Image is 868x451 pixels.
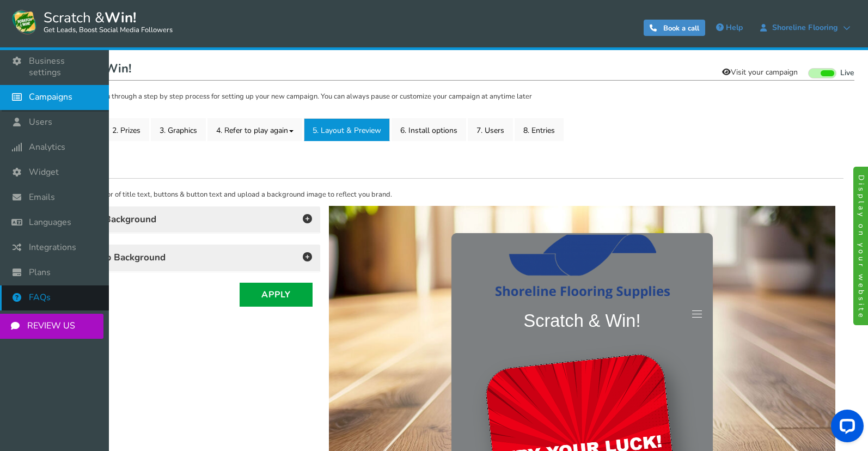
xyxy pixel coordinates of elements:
[822,405,868,451] iframe: LiveChat chat widget
[29,192,55,203] span: Emails
[48,92,854,102] p: Cool. Let's take you through a step by step process for setting up your new campaign. You can alw...
[68,214,156,225] span: Page Background
[29,267,51,278] span: Plans
[59,152,843,178] h2: Layout
[29,117,52,128] span: Users
[29,142,65,153] span: Analytics
[11,8,38,35] img: Scratch and Win
[38,8,173,35] span: Scratch &
[240,283,313,307] button: Apply
[44,26,173,35] small: Get Leads, Boost Social Media Followers
[68,250,312,265] h4: Pop up Background
[663,23,699,33] span: Book a call
[68,252,166,263] span: Pop up Background
[207,118,302,141] a: 4. Refer to play again
[11,8,173,35] a: Scratch &Win! Get Leads, Boost Social Media Followers
[840,68,854,78] span: Live
[59,190,843,200] p: Change the color of title text, buttons & button text and upload a background image to reflect yo...
[27,320,75,332] span: REVIEW US
[133,98,373,133] h4: Scratch & Win!
[103,118,149,141] a: 2. Prizes
[123,367,384,390] span: *** * If you win, you can’t play again.
[29,242,76,253] span: Integrations
[304,118,390,141] a: 5. Layout & Preview
[48,59,854,81] h1: Scratch & Win!
[29,56,98,78] span: Business settings
[468,118,513,141] a: 7. Users
[211,401,296,410] img: appsmav-footer-credit.png
[68,212,312,227] h4: Page Background
[726,22,743,33] span: Help
[392,118,466,141] a: 6. Install options
[151,118,206,141] a: 3. Graphics
[29,167,59,178] span: Widget
[715,63,805,82] a: Visit your campaign
[105,8,136,27] strong: Win!
[29,217,71,228] span: Languages
[29,92,72,103] span: Campaigns
[711,19,748,36] a: Help
[29,292,51,303] span: FAQs
[767,23,843,32] span: Shoreline Flooring
[644,20,705,36] a: Book a call
[515,118,564,141] a: 8. Entries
